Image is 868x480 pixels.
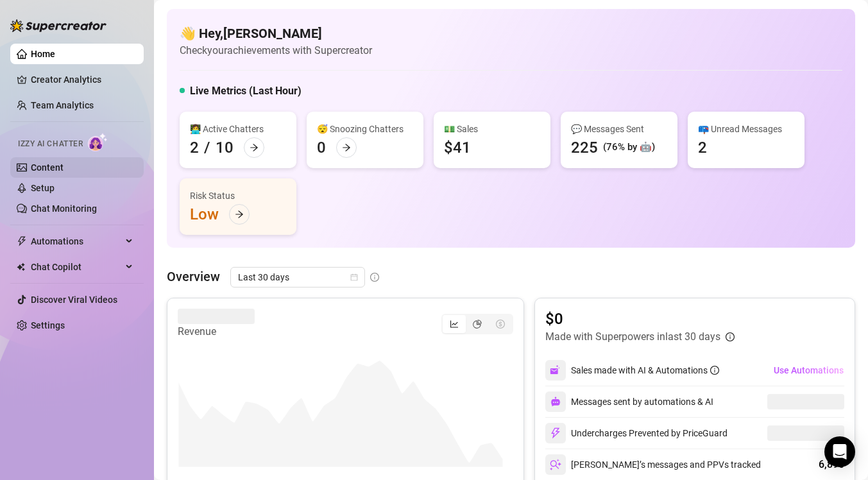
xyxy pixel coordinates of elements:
[603,140,655,155] div: (76% by 🤖)
[31,100,94,110] a: Team Analytics
[88,133,108,151] img: AI Chatter
[545,309,735,329] article: $0
[31,162,64,173] a: Content
[317,137,326,158] div: 0
[17,262,25,271] img: Chat Copilot
[496,320,505,329] span: dollar-circle
[550,459,561,470] img: svg%3e
[31,49,55,59] a: Home
[450,320,459,329] span: line-chart
[545,329,720,345] article: Made with Superpowers in last 30 days
[180,42,372,58] article: Check your achievements with Supercreator
[773,360,844,381] button: Use Automations
[726,332,735,341] span: info-circle
[774,365,844,375] span: Use Automations
[190,137,199,158] div: 2
[216,137,234,158] div: 10
[317,122,413,136] div: 😴 Snoozing Chatters
[571,122,667,136] div: 💬 Messages Sent
[571,363,719,377] div: Sales made with AI & Automations
[698,122,794,136] div: 📪 Unread Messages
[31,203,97,214] a: Chat Monitoring
[10,19,106,32] img: logo-BBDzfeDw.svg
[444,137,471,158] div: $41
[190,83,302,99] h5: Live Metrics (Last Hour)
[441,314,513,334] div: segmented control
[342,143,351,152] span: arrow-right
[571,137,598,158] div: 225
[550,427,561,439] img: svg%3e
[31,69,133,90] a: Creator Analytics
[444,122,540,136] div: 💵 Sales
[545,454,761,475] div: [PERSON_NAME]’s messages and PPVs tracked
[31,320,65,330] a: Settings
[710,366,719,375] span: info-circle
[545,423,728,443] div: Undercharges Prevented by PriceGuard
[180,24,372,42] h4: 👋 Hey, [PERSON_NAME]
[824,436,855,467] div: Open Intercom Messenger
[350,273,358,281] span: calendar
[370,273,379,282] span: info-circle
[473,320,482,329] span: pie-chart
[819,457,844,472] div: 6,890
[550,364,561,376] img: svg%3e
[545,391,713,412] div: Messages sent by automations & AI
[31,295,117,305] a: Discover Viral Videos
[31,231,122,252] span: Automations
[190,122,286,136] div: 👩‍💻 Active Chatters
[17,236,27,246] span: thunderbolt
[190,189,286,203] div: Risk Status
[550,397,561,407] img: svg%3e
[31,183,55,193] a: Setup
[178,324,255,339] article: Revenue
[698,137,707,158] div: 2
[238,268,357,287] span: Last 30 days
[18,138,83,150] span: Izzy AI Chatter
[31,257,122,277] span: Chat Copilot
[167,267,220,286] article: Overview
[250,143,259,152] span: arrow-right
[235,210,244,219] span: arrow-right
